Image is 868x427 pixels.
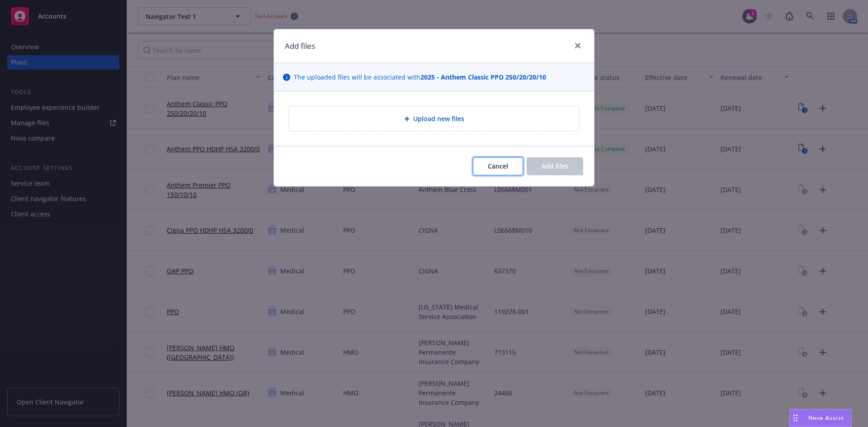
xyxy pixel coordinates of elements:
[288,106,580,131] div: Upload new files
[420,73,546,81] strong: 2025 - Anthem Classic PPO 250/20/20/10
[488,162,508,170] span: Cancel
[572,40,583,51] a: close
[527,157,583,175] button: Add files
[294,72,546,82] span: The uploaded files will be associated with
[808,414,844,422] span: Nova Assist
[285,40,315,52] h1: Add files
[789,409,852,427] button: Nova Assist
[413,114,464,123] span: Upload new files
[542,162,568,170] span: Add files
[473,157,523,175] button: Cancel
[790,409,801,427] div: Drag to move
